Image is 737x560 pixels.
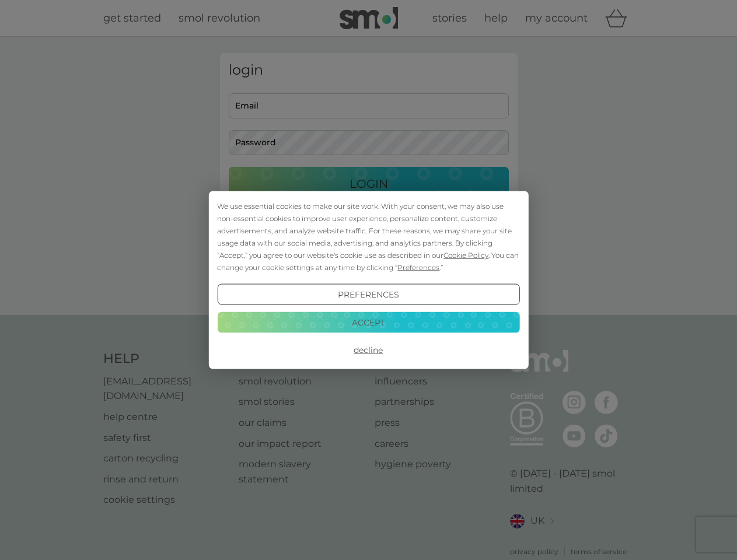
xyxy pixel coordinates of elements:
[208,191,528,369] div: Cookie Consent Prompt
[217,200,519,274] div: We use essential cookies to make our site work. With your consent, we may also use non-essential ...
[217,284,519,305] button: Preferences
[217,339,519,360] button: Decline
[397,263,439,272] span: Preferences
[443,251,488,260] span: Cookie Policy
[217,311,519,332] button: Accept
